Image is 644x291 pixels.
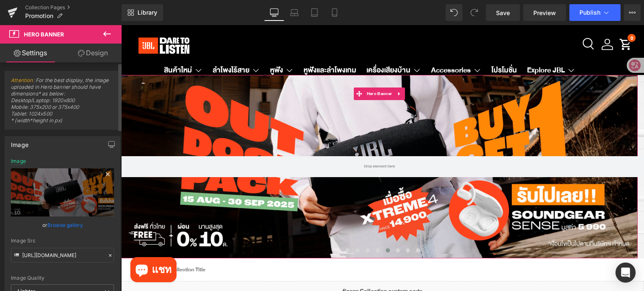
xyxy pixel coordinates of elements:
[86,35,144,56] summary: ลำโพงไร้สาย
[325,4,345,21] a: Mobile
[62,44,123,62] a: Design
[7,232,58,259] inbox-online-store-chat: แชทร้านค้าออนไลน์ของ Shopify
[11,248,114,263] input: Link
[144,35,177,56] summary: หูฟัง
[11,136,29,148] div: Image
[182,35,235,56] a: หูฟังและลำโพงเกม
[615,263,636,283] div: Open Intercom Messenger
[579,9,600,16] span: Publish
[509,9,512,17] span: 0
[496,8,510,17] span: Save
[138,9,157,16] span: Library
[284,4,304,21] a: Laptop
[244,62,273,75] span: Hero Banner
[24,31,64,38] span: Hero Banner
[11,238,114,244] div: Image Src
[11,77,33,83] a: Attention
[264,4,284,21] a: Desktop
[11,77,114,129] span: : For the best display, the image uploaded in Hero banner should have dimensions* as below: Deskt...
[25,13,53,19] span: Promotion
[466,4,483,21] button: Redo
[11,158,26,164] div: Image
[11,221,114,229] div: or
[624,4,641,21] button: More
[273,62,284,75] a: Expand / Collapse
[401,35,459,56] summary: Explore JBL
[240,35,305,56] summary: เครื่องเสียงบ้าน
[569,4,621,21] button: Publish
[446,4,462,21] button: Undo
[11,275,114,281] div: Image Quality
[47,218,83,232] a: Browse gallery
[25,4,122,11] a: Collection Pages
[38,35,86,56] summary: สินค้าใหม่
[370,35,396,56] a: โปรโมชั่น
[304,4,325,21] a: Tablet
[9,6,76,35] img: JBL Store Thailand
[533,8,556,17] span: Preview
[305,35,365,56] summary: Accessories
[523,4,566,21] a: Preview
[122,4,163,21] a: New Library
